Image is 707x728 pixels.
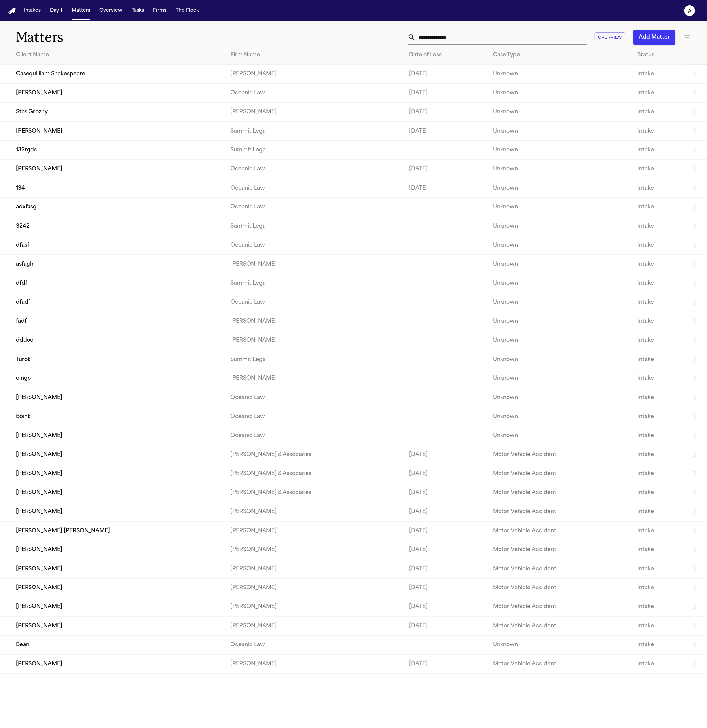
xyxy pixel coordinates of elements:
td: Oceanic Law [225,636,404,654]
td: Motor Vehicle Accident [488,616,632,635]
td: [DATE] [404,483,488,502]
td: Motor Vehicle Accident [488,521,632,540]
button: Intakes [21,5,43,17]
td: Motor Vehicle Accident [488,540,632,559]
td: Intake [632,502,686,521]
td: Intake [632,255,686,274]
td: Intake [632,426,686,445]
td: Motor Vehicle Accident [488,597,632,616]
td: Unknown [488,122,632,140]
td: Summit Legal [225,122,404,140]
td: Unknown [488,350,632,369]
td: Intake [632,312,686,331]
button: Day 1 [47,5,65,17]
td: Summit Legal [225,140,404,159]
td: Unknown [488,160,632,179]
td: Intake [632,274,686,293]
td: Intake [632,559,686,578]
td: Intake [632,198,686,217]
td: Unknown [488,293,632,312]
td: Intake [632,122,686,140]
td: Unknown [488,636,632,654]
td: [PERSON_NAME] [225,255,404,274]
td: Unknown [488,312,632,331]
td: Unknown [488,426,632,445]
td: Intake [632,521,686,540]
td: Intake [632,236,686,254]
h1: Matters [16,29,215,46]
td: Unknown [488,369,632,388]
td: Oceanic Law [225,84,404,102]
td: [DATE] [404,65,488,84]
td: Oceanic Law [225,426,404,445]
td: [DATE] [404,502,488,521]
a: Home [8,8,16,14]
td: Intake [632,636,686,654]
a: Matters [69,5,93,17]
td: [PERSON_NAME] [225,65,404,84]
td: [PERSON_NAME] [225,312,404,331]
button: Overview [595,32,625,43]
td: [DATE] [404,464,488,483]
td: [PERSON_NAME] [225,616,404,635]
div: Client Name [16,51,220,59]
td: [DATE] [404,578,488,597]
td: Intake [632,578,686,597]
td: Intake [632,102,686,121]
td: Summit Legal [225,350,404,369]
button: Overview [97,5,125,17]
td: Motor Vehicle Accident [488,502,632,521]
img: Finch Logo [8,8,16,14]
td: Oceanic Law [225,388,404,407]
td: [DATE] [404,597,488,616]
td: Oceanic Law [225,293,404,312]
td: [DATE] [404,559,488,578]
td: [DATE] [404,160,488,179]
td: Unknown [488,236,632,254]
td: Unknown [488,84,632,102]
td: [PERSON_NAME] [225,654,404,673]
td: Oceanic Law [225,179,404,197]
td: [DATE] [404,616,488,635]
td: Oceanic Law [225,160,404,179]
td: Intake [632,445,686,464]
td: [DATE] [404,445,488,464]
td: [DATE] [404,102,488,121]
td: [PERSON_NAME] [225,369,404,388]
td: Unknown [488,255,632,274]
td: Intake [632,65,686,84]
button: Tasks [129,5,147,17]
td: [PERSON_NAME] [225,331,404,350]
td: Unknown [488,217,632,236]
td: Intake [632,140,686,159]
td: Unknown [488,331,632,350]
div: Firm Name [230,51,398,59]
td: [PERSON_NAME] [225,597,404,616]
td: Intake [632,350,686,369]
button: The Flock [173,5,202,17]
td: Intake [632,616,686,635]
td: Oceanic Law [225,236,404,254]
td: Unknown [488,102,632,121]
td: [DATE] [404,540,488,559]
td: Motor Vehicle Accident [488,578,632,597]
td: [PERSON_NAME] [225,102,404,121]
td: Oceanic Law [225,407,404,426]
td: Intake [632,654,686,673]
td: [DATE] [404,521,488,540]
button: Firms [150,5,169,17]
td: Motor Vehicle Accident [488,464,632,483]
td: [PERSON_NAME] [225,521,404,540]
td: Intake [632,407,686,426]
td: Unknown [488,140,632,159]
td: Unknown [488,407,632,426]
td: [PERSON_NAME] [225,578,404,597]
td: Motor Vehicle Accident [488,559,632,578]
td: Unknown [488,388,632,407]
td: Intake [632,331,686,350]
td: Summit Legal [225,217,404,236]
